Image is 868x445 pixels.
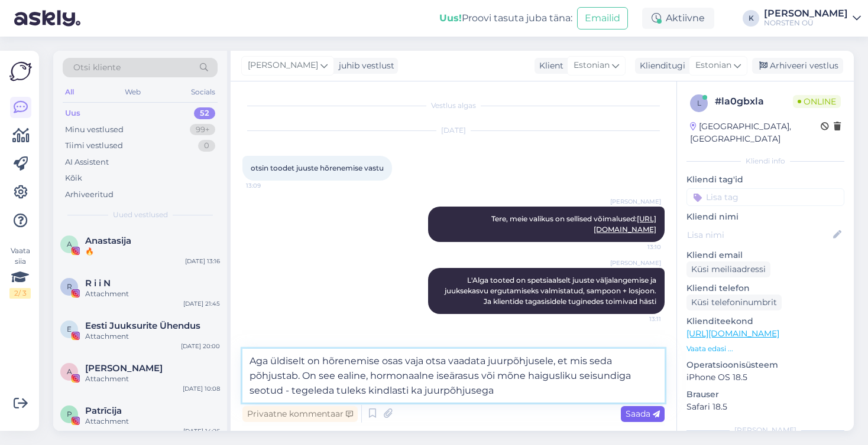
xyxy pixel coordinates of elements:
[63,84,76,100] div: All
[686,156,844,166] div: Kliendi info
[617,315,661,323] span: 13:11
[248,59,318,72] span: [PERSON_NAME]
[610,197,661,206] span: [PERSON_NAME]
[793,95,841,108] span: Online
[185,257,220,266] div: [DATE] 13:16
[194,107,215,119] div: 52
[626,408,660,419] span: Saada
[85,246,220,257] div: 🔥
[246,181,290,190] span: 13:09
[190,124,215,136] div: 99+
[686,188,844,206] input: Lisa tag
[439,11,572,25] div: Proovi tasuta juba täna:
[9,246,31,299] div: Vaata siia
[334,60,394,72] div: juhib vestlust
[85,405,122,416] span: Patrīcija
[9,288,31,299] div: 2 / 3
[85,235,131,246] span: Anastasija
[85,289,220,299] div: Attachment
[85,374,220,384] div: Attachment
[67,240,72,248] span: A
[686,174,844,186] p: Kliendi tag'id
[251,163,384,172] span: otsin toodet juuste hõrenemise vastu
[85,278,111,289] span: R i i N
[686,328,779,339] a: [URL][DOMAIN_NAME]
[67,325,72,333] span: E
[686,282,844,295] p: Kliendi telefon
[690,120,821,145] div: [GEOGRAPHIC_DATA], [GEOGRAPHIC_DATA]
[85,363,163,374] span: AdeLe
[445,276,658,306] span: L'Alga tooted on spetsiaalselt juuste väljalangemise ja juuksekasvu ergutamiseks valmistatud, sam...
[491,214,656,234] span: Tere, meie valikus on sellised võimalused:
[242,125,665,136] div: [DATE]
[697,99,701,107] span: l
[85,320,200,331] span: Eesti Juuksurite Ühendus
[67,282,72,291] span: R
[65,124,124,136] div: Minu vestlused
[577,7,628,30] button: Emailid
[183,299,220,308] div: [DATE] 21:45
[686,371,844,384] p: iPhone OS 18.5
[686,261,770,277] div: Küsi meiliaadressi
[67,410,72,418] span: P
[85,416,220,427] div: Attachment
[183,384,220,393] div: [DATE] 10:08
[65,172,82,184] div: Kõik
[242,100,665,111] div: Vestlus algas
[642,8,714,29] div: Aktiivne
[574,59,610,72] span: Estonian
[686,315,844,328] p: Klienditeekond
[686,359,844,371] p: Operatsioonisüsteem
[764,18,848,28] div: NORSTEN OÜ
[198,140,215,152] div: 0
[535,60,563,72] div: Klient
[113,210,168,220] span: Uued vestlused
[65,140,123,152] div: Tiimi vestlused
[189,84,218,100] div: Socials
[439,12,462,24] b: Uus!
[743,10,759,27] div: K
[9,60,32,83] img: Askly Logo
[752,58,843,74] div: Arhiveeri vestlus
[686,401,844,413] p: Safari 18.5
[242,406,358,422] div: Privaatne kommentaar
[67,367,72,376] span: A
[635,60,685,72] div: Klienditugi
[242,349,665,403] textarea: Aga üldiselt on hõrenemise osas vaja otsa vaadata juurpõhjusele, et mis seda põhjustab. On see ea...
[183,427,220,436] div: [DATE] 14:26
[610,259,661,267] span: [PERSON_NAME]
[122,84,143,100] div: Web
[65,107,80,119] div: Uus
[764,9,848,18] div: [PERSON_NAME]
[65,156,109,168] div: AI Assistent
[686,295,782,310] div: Küsi telefoninumbrit
[686,249,844,261] p: Kliendi email
[686,425,844,436] div: [PERSON_NAME]
[686,343,844,354] p: Vaata edasi ...
[686,211,844,223] p: Kliendi nimi
[695,59,731,72] span: Estonian
[73,61,121,74] span: Otsi kliente
[181,342,220,351] div: [DATE] 20:00
[686,388,844,401] p: Brauser
[65,189,114,201] div: Arhiveeritud
[764,9,861,28] a: [PERSON_NAME]NORSTEN OÜ
[85,331,220,342] div: Attachment
[617,243,661,251] span: 13:10
[687,228,831,241] input: Lisa nimi
[715,94,793,109] div: # la0gbxla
